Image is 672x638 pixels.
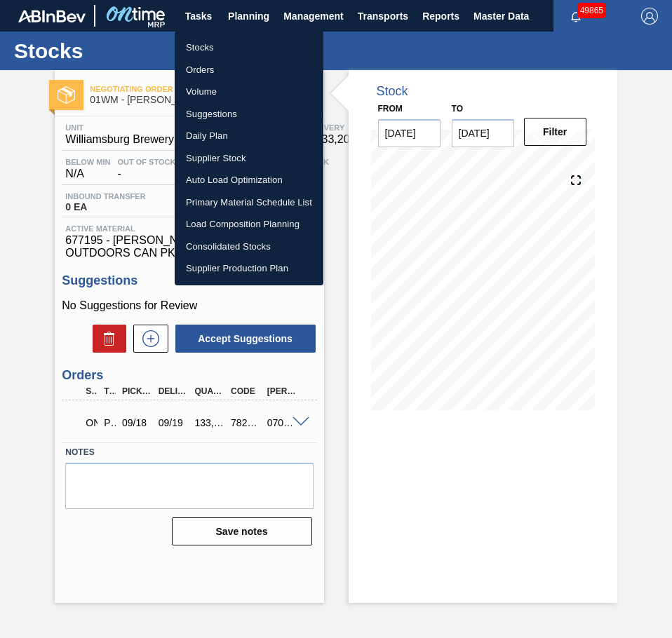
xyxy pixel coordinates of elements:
a: Volume [175,81,323,103]
a: Supplier Production Plan [175,257,323,280]
a: Primary Material Schedule List [175,191,323,214]
a: Auto Load Optimization [175,169,323,191]
a: Supplier Stock [175,147,323,170]
a: Suggestions [175,103,323,125]
a: Consolidated Stocks [175,236,323,258]
a: Load Composition Planning [175,213,323,236]
a: Stocks [175,36,323,59]
a: Orders [175,59,323,81]
a: Daily Plan [175,125,323,147]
